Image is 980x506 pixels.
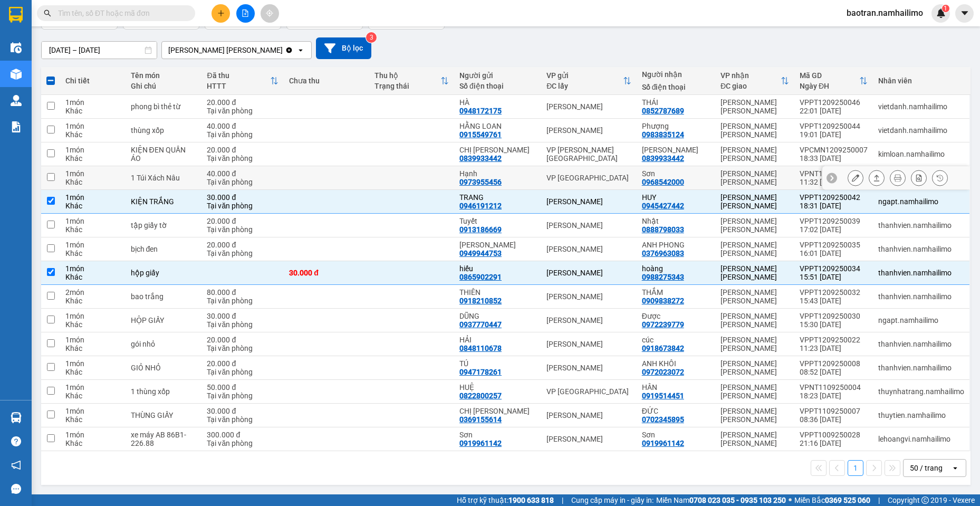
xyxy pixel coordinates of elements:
div: ngapt.namhailimo [878,197,964,206]
div: 1 món [65,169,120,178]
div: [PERSON_NAME] [546,221,631,230]
div: [PERSON_NAME] [PERSON_NAME] [720,264,789,281]
div: HÂN [642,383,710,392]
div: Khác [65,225,120,234]
div: ĐC giao [720,82,781,90]
div: Khác [65,107,120,115]
div: 11:23 [DATE] [800,344,868,352]
div: 0947178261 [459,368,502,376]
div: ANH PHONG [642,241,710,249]
div: THÁI [642,98,710,107]
div: Tại văn phòng [207,344,278,352]
div: 2 món [65,288,120,297]
div: Tại văn phòng [207,107,278,115]
div: thuynhatrang.namhailimo [878,387,964,396]
div: Tại văn phòng [207,368,278,376]
div: Tại văn phòng [207,392,278,400]
div: 20.000 đ [207,146,278,154]
div: Khác [65,344,120,352]
div: VPPT1009250028 [800,431,868,439]
div: ĐỨC [642,407,710,415]
div: Ngày ĐH [800,82,859,90]
div: 50 / trang [910,463,943,473]
div: HÀ [459,98,536,107]
div: 1 món [65,217,120,225]
div: 08:36 [DATE] [800,415,868,424]
div: 0945427442 [642,202,684,210]
div: VPPT1209250046 [800,98,868,107]
img: solution-icon [11,121,22,132]
div: TRANG [459,193,536,202]
div: KIỆN TRẮNG [131,197,197,206]
img: logo-vxr [9,7,23,23]
div: [PERSON_NAME] [PERSON_NAME] [720,193,789,210]
div: 0983835124 [642,130,684,139]
div: 0949944753 [459,249,502,257]
div: Thu hộ [374,71,440,80]
div: Nhật [642,217,710,225]
div: VPPT1209250032 [800,288,868,297]
div: Người gửi [459,71,536,80]
div: [PERSON_NAME] [546,126,631,135]
span: Miền Nam [656,494,786,506]
div: 0369155614 [459,415,502,424]
div: 0915549761 [459,130,502,139]
button: plus [212,4,230,23]
div: Tại văn phòng [207,297,278,305]
div: ngapt.namhailimo [878,316,964,324]
div: VP [GEOGRAPHIC_DATA] [546,174,631,182]
div: VPPT1209250035 [800,241,868,249]
button: file-add [236,4,255,23]
div: KIỆN ĐEN QUẦN ÁO [131,146,197,163]
div: GIỎ NHỎ [131,364,197,372]
div: 1 thùng xốp [131,387,197,396]
div: hoàng [642,264,710,273]
div: 1 món [65,264,120,273]
div: 20.000 đ [207,359,278,368]
div: 0918210852 [459,297,502,305]
div: Khác [65,297,120,305]
div: 0376963083 [642,249,684,257]
div: [PERSON_NAME] [PERSON_NAME] [720,359,789,376]
div: phong bì thẻ từ [131,102,197,111]
div: 22:01 [DATE] [800,107,868,115]
div: 0888798033 [642,225,684,234]
div: Giao hàng [869,170,885,186]
span: 1 [944,5,947,12]
span: ⚪️ [789,498,792,502]
div: Khác [65,249,120,257]
div: Chưa thu [289,77,363,85]
div: [PERSON_NAME] [PERSON_NAME] [720,241,789,257]
button: Bộ lọc [316,37,371,59]
span: aim [266,9,273,17]
span: file-add [242,9,249,17]
img: icon-new-feature [936,8,946,18]
div: [PERSON_NAME] [PERSON_NAME] [720,288,789,305]
div: 0702345895 [642,415,684,424]
span: search [44,9,51,17]
div: 80.000 đ [207,288,278,297]
div: Tại văn phòng [207,225,278,234]
div: Sơn [642,169,710,178]
div: 15:43 [DATE] [800,297,868,305]
div: thanhvien.namhailimo [878,292,964,301]
div: [PERSON_NAME] [PERSON_NAME] [720,431,789,447]
div: Sơn [459,431,536,439]
input: Tìm tên, số ĐT hoặc mã đơn [58,7,182,19]
strong: 0369 525 060 [825,496,870,504]
div: 1 món [65,383,120,392]
div: [PERSON_NAME] [PERSON_NAME] [168,45,283,55]
div: 0839933442 [459,154,502,163]
th: Toggle SortBy [369,67,454,95]
div: [PERSON_NAME] [546,435,631,443]
div: 50.000 đ [207,383,278,392]
img: warehouse-icon [11,95,22,106]
th: Toggle SortBy [715,67,794,95]
div: [PERSON_NAME] [PERSON_NAME] [720,217,789,234]
div: [PERSON_NAME] [546,316,631,324]
span: caret-down [960,8,969,18]
div: Đã thu [207,71,270,80]
div: 30.000 đ [207,193,278,202]
div: 1 món [65,146,120,154]
div: 15:30 [DATE] [800,320,868,329]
